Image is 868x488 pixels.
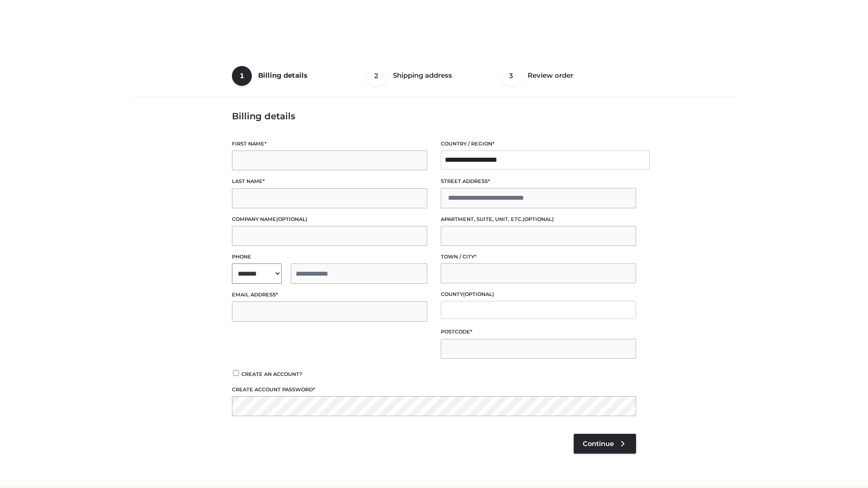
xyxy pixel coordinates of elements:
span: (optional) [276,216,307,222]
label: Company name [232,215,427,224]
span: 3 [501,66,521,86]
label: First name [232,140,427,148]
label: Apartment, suite, unit, etc. [441,215,636,224]
span: Billing details [258,71,307,80]
label: Create account password [232,385,636,394]
label: Street address [441,177,636,186]
label: Country / Region [441,140,636,148]
a: Continue [574,434,636,454]
span: (optional) [523,216,554,222]
span: 2 [367,66,387,86]
label: Phone [232,253,427,261]
label: Email address [232,291,427,299]
label: Last name [232,177,427,186]
label: County [441,290,636,299]
span: 1 [232,66,252,86]
span: Shipping address [393,71,452,80]
h3: Billing details [232,111,636,122]
span: Continue [583,440,614,448]
span: (optional) [463,291,494,297]
span: Create an account? [241,371,302,377]
label: Postcode [441,328,636,336]
span: Review order [528,71,573,80]
input: Create an account? [232,370,240,376]
label: Town / City [441,253,636,261]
